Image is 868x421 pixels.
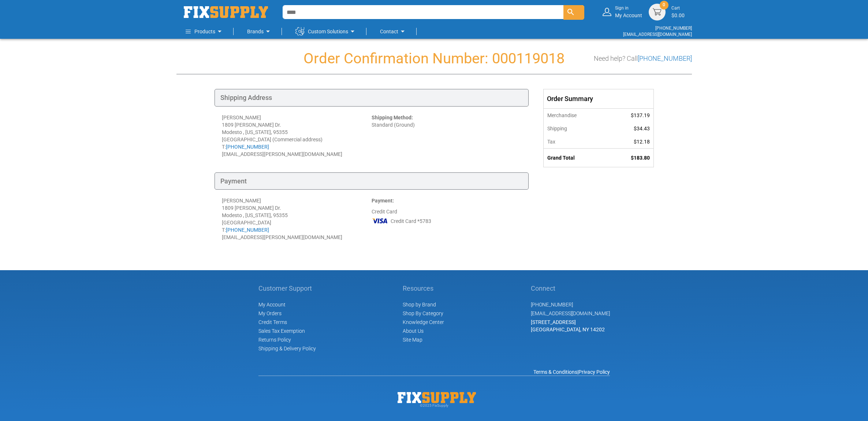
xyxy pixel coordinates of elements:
[403,302,436,308] a: Shop by Brand
[295,24,357,39] a: Custom Solutions
[222,197,372,241] div: [PERSON_NAME] 1809 [PERSON_NAME] Dr. Modesto , [US_STATE], 95355 [GEOGRAPHIC_DATA] T: [EMAIL_ADDR...
[258,285,316,292] h5: Customer Support
[671,12,685,18] span: $0.00
[391,217,431,225] span: Credit Card *5783
[258,346,316,351] a: Shipping & Delivery Policy
[531,310,610,316] a: [EMAIL_ADDRESS][DOMAIN_NAME]
[544,135,607,149] th: Tax
[615,5,642,11] small: Sign in
[544,122,607,135] th: Shipping
[623,32,692,37] a: [EMAIL_ADDRESS][DOMAIN_NAME]
[615,5,642,19] div: My Account
[258,302,286,308] span: My Account
[215,89,529,107] div: Shipping Address
[226,144,269,150] a: [PHONE_NUMBER]
[372,198,394,204] strong: Payment:
[258,337,291,343] a: Returns Policy
[634,139,650,145] span: $12.18
[634,126,650,131] span: $34.43
[222,114,372,158] div: [PERSON_NAME] 1809 [PERSON_NAME] Dr. Modesto , [US_STATE], 95355 [GEOGRAPHIC_DATA] (Commercial ad...
[544,108,607,122] th: Merchandise
[663,2,665,8] span: 0
[372,197,521,241] div: Credit Card
[226,227,269,233] a: [PHONE_NUMBER]
[176,51,692,67] h1: Order Confirmation Number: 000119018
[655,26,692,31] a: [PHONE_NUMBER]
[380,24,407,39] a: Contact
[533,369,577,375] a: Terms & Conditions
[594,55,692,62] h3: Need help? Call
[258,310,282,316] span: My Orders
[184,6,268,18] img: Fix Industrial Supply
[247,24,272,39] a: Brands
[398,392,476,403] img: Fix Industrial Supply
[258,328,305,334] span: Sales Tax Exemption
[420,403,448,407] span: © 2025 FixSupply
[372,115,413,120] strong: Shipping Method:
[403,337,422,343] a: Site Map
[215,172,529,190] div: Payment
[372,215,388,226] img: VI
[671,5,685,11] small: Cart
[403,328,424,334] a: About Us
[531,302,573,308] a: [PHONE_NUMBER]
[372,114,521,158] div: Standard (Ground)
[186,24,224,39] a: Products
[258,319,287,325] span: Credit Terms
[258,368,610,376] div: |
[544,89,653,108] div: Order Summary
[547,155,575,161] strong: Grand Total
[631,155,650,161] span: $183.80
[403,285,444,292] h5: Resources
[578,369,610,375] a: Privacy Policy
[638,55,692,62] a: [PHONE_NUMBER]
[631,112,650,118] span: $137.19
[403,319,444,325] a: Knowledge Center
[531,285,610,292] h5: Connect
[403,310,443,316] a: Shop By Category
[184,6,268,18] a: store logo
[531,319,605,332] span: [STREET_ADDRESS] [GEOGRAPHIC_DATA], NY 14202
